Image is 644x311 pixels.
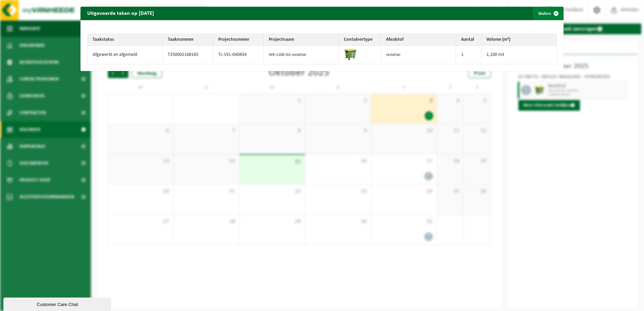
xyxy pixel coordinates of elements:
[264,46,339,64] td: WB-1100-GA restafval
[339,34,381,46] th: Containertype
[481,46,556,64] td: 1,100 m3
[381,34,456,46] th: Afvalstof
[344,47,357,61] img: WB-1100-HPE-GN-50
[381,46,456,64] td: restafval
[533,7,563,20] button: Sluiten
[264,34,339,46] th: Projectnaam
[163,34,213,46] th: Taaknummer
[88,46,163,64] td: Afgewerkt en afgemeld
[481,34,556,46] th: Volume (m³)
[213,34,264,46] th: Projectnummer
[213,46,264,64] td: TL-VEL-040834
[163,46,213,64] td: T250002168165
[88,34,163,46] th: Taakstatus
[80,7,161,20] h2: Uitgevoerde taken op [DATE]
[3,296,112,311] iframe: chat widget
[456,46,481,64] td: 1
[456,34,481,46] th: Aantal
